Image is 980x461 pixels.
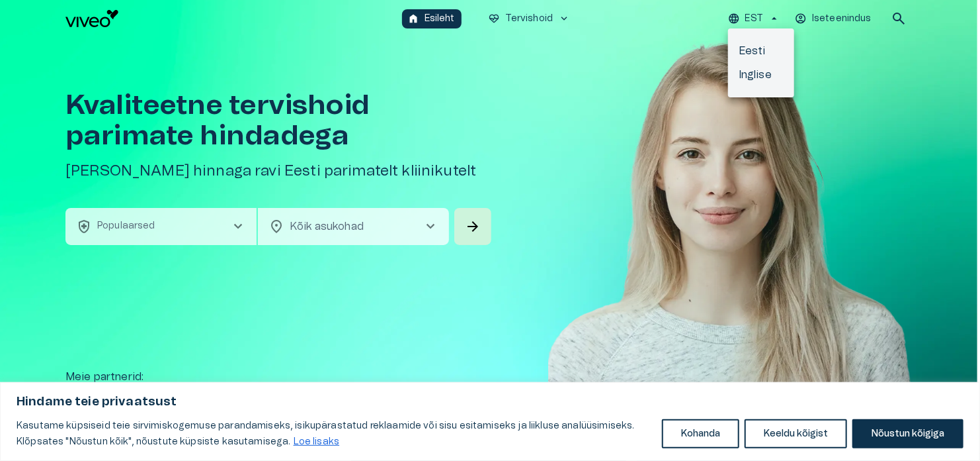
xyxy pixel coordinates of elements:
[293,436,341,447] a: Loe lisaks
[17,394,963,410] p: Hindame teie privaatsust
[17,418,652,450] p: Kasutame küpsiseid teie sirvimiskogemuse parandamiseks, isikupärastatud reklaamide või sisu esita...
[728,63,794,87] li: Inglise
[852,419,963,448] button: Nõustun kõigiga
[728,39,794,63] li: Eesti
[662,419,739,448] button: Kohanda
[745,419,847,448] button: Keeldu kõigist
